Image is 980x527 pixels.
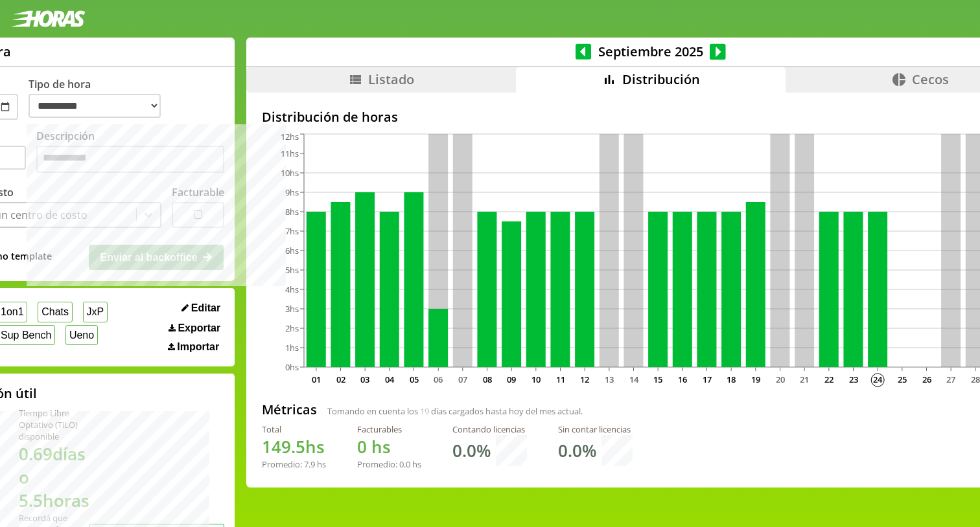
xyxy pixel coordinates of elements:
textarea: Descripción [36,146,224,173]
text: 14 [629,374,638,385]
text: 10 [531,374,541,385]
h1: hs [357,435,421,458]
h1: 0.0 % [558,439,596,462]
button: Exportar [165,322,224,335]
h1: 0.69 días o 5.5 horas [19,442,89,512]
text: 22 [824,374,834,385]
text: 02 [336,374,345,385]
div: Sin contar licencias [558,423,633,435]
span: Exportar [178,322,220,334]
text: 16 [678,374,687,385]
tspan: 5hs [285,264,299,276]
text: 06 [434,374,443,385]
tspan: 8hs [285,206,299,218]
text: 05 [409,374,418,385]
tspan: 4hs [285,284,299,295]
tspan: 11hs [281,148,299,159]
button: Ueno [65,325,98,345]
text: 03 [360,374,369,385]
tspan: 6hs [285,245,299,256]
text: 11 [555,374,565,385]
text: 28 [971,374,980,385]
span: Septiembre 2025 [591,43,710,60]
text: 01 [312,374,321,385]
span: 149.5 [262,435,305,458]
text: 17 [702,374,711,385]
tspan: 10hs [281,167,299,179]
text: 20 [775,374,784,385]
label: Tipo de hora [29,77,171,120]
h2: Métricas [262,401,317,418]
tspan: 2hs [285,322,299,334]
text: 21 [800,374,809,385]
div: Promedio: hs [262,458,326,470]
text: 15 [653,374,662,385]
tspan: 7hs [285,225,299,237]
button: Editar [178,302,224,315]
div: Tiempo Libre Optativo (TiLO) disponible [19,407,89,442]
div: Contando licencias [452,423,527,435]
text: 08 [482,374,491,385]
div: Promedio: hs [357,458,421,470]
div: Facturables [357,423,421,435]
tspan: 1hs [285,342,299,353]
span: 0 [357,435,367,458]
span: Listado [368,71,414,88]
img: logotipo [10,10,86,27]
label: Facturable [172,185,224,199]
tspan: 9hs [285,186,299,198]
button: JxP [83,302,108,322]
label: Descripción [36,129,224,176]
text: 26 [922,374,931,385]
h1: hs [262,435,326,458]
span: Cecos [912,71,949,88]
text: 19 [751,374,760,385]
text: 09 [507,374,516,385]
h1: 0.0 % [452,439,491,462]
text: 24 [873,374,883,385]
text: 23 [848,374,857,385]
text: 07 [458,374,467,385]
button: Chats [38,302,72,322]
span: 19 [420,405,429,417]
span: Distribución [622,71,700,88]
span: Editar [191,302,220,314]
text: 18 [727,374,736,385]
text: 12 [580,374,589,385]
select: Tipo de hora [29,94,161,118]
tspan: 3hs [285,303,299,315]
text: 25 [898,374,907,385]
span: 7.9 [304,458,315,470]
tspan: 0hs [285,361,299,373]
span: Importar [177,341,219,353]
text: 04 [385,374,395,385]
span: 0.0 [399,458,410,470]
div: Total [262,423,326,435]
text: 13 [605,374,614,385]
tspan: 12hs [281,131,299,142]
span: Tomando en cuenta los días cargados hasta hoy del mes actual. [327,405,583,417]
text: 27 [946,374,955,385]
